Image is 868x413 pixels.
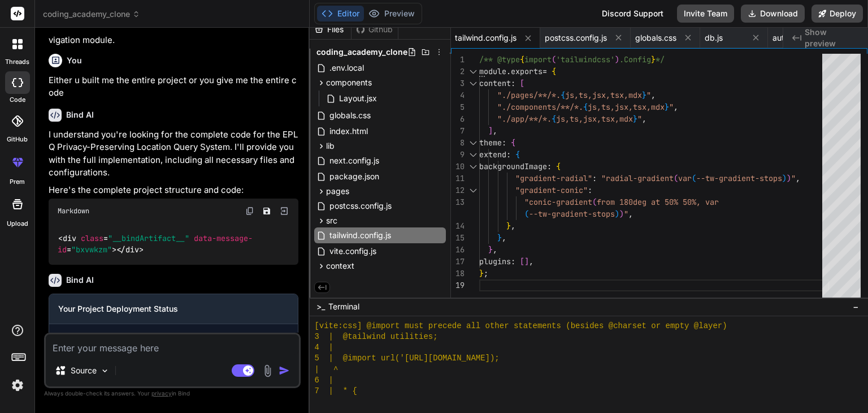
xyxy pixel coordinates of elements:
span: coding_academy_clone [43,8,140,20]
div: 11 [451,173,465,184]
p: Always double-check its answers. Your in Bind [44,388,301,399]
span: [ [520,256,524,266]
span: module [479,66,506,76]
span: ) [619,209,624,219]
span: --tw-gradient-stops [529,209,615,219]
span: , [674,102,678,112]
span: lib [326,140,335,152]
span: </ > [116,244,144,255]
img: attachment [261,364,274,377]
span: { [556,161,561,171]
span: . [506,66,511,76]
span: ) [615,209,619,219]
span: , [796,173,800,183]
div: 12 [451,184,465,196]
h6: You [67,55,82,66]
span: .env.local [328,61,365,75]
span: import [524,54,552,64]
span: 6 | [314,375,333,386]
span: src [326,215,337,226]
div: 18 [451,268,465,279]
button: − [850,298,861,316]
span: "__bindArtifact__" [108,233,189,243]
img: Pick Models [100,366,110,376]
span: " [624,209,628,219]
span: } [497,233,502,243]
span: [vite:css] @import must precede all other statements (besides @charset or empty @layer) [314,321,727,332]
span: Show preview [805,27,859,49]
span: next.config.js [328,154,380,167]
span: ) [787,173,791,183]
label: GitHub [7,135,28,144]
span: : [511,256,515,266]
div: 15 [451,232,465,244]
span: , [529,256,533,266]
span: , [511,221,515,231]
div: 7 [451,125,465,137]
span: Terminal [328,301,359,312]
span: --tw-gradient-stops [696,173,782,183]
span: ( [552,54,556,64]
span: 4 | [314,342,333,353]
span: : [511,78,515,88]
span: content [479,78,511,88]
span: | ^ [314,364,338,375]
button: Invite Team [677,5,734,23]
span: { [511,137,515,148]
div: Click to collapse the range. [466,149,480,161]
span: 7 | * { [314,386,357,397]
div: 6 [451,113,465,125]
span: { [520,54,524,64]
span: auth.js [772,32,797,44]
span: >_ [316,301,325,312]
span: ( [674,173,678,183]
span: extend [479,149,506,160]
div: 3 [451,78,465,89]
button: Save file [259,203,275,219]
span: " [646,90,651,100]
span: vite.config.js [328,244,377,258]
span: " [791,173,796,183]
div: 8 [451,137,465,149]
span: backgroundImage [479,161,547,171]
span: ] [524,256,529,266]
div: Click to collapse the range. [466,66,480,78]
div: 2 [451,66,465,78]
span: coding_academy_clone [316,46,407,58]
span: "radial-gradient [601,173,674,183]
span: { [552,66,556,76]
span: .Config [619,54,651,64]
span: div [63,233,76,243]
span: js,ts,jsx,tsx,mdx [565,90,642,100]
span: context [326,260,354,272]
span: package.json [328,170,380,183]
label: threads [5,57,29,67]
div: Click to collapse the range. [466,78,480,89]
div: 17 [451,256,465,268]
span: components [326,77,372,88]
span: : [547,161,552,171]
div: 13 [451,196,465,208]
span: theme [479,137,502,148]
h6: Bind AI [66,274,94,286]
span: plugins [479,256,511,266]
span: ( [692,173,696,183]
span: 3 | @tailwind utilities; [314,332,437,342]
span: , [493,244,497,255]
div: 19 [451,279,465,291]
p: Here's the complete project structure and code: [49,184,298,197]
span: } [506,221,511,231]
span: "bxvwkzm" [71,244,112,255]
span: div [125,244,139,255]
div: Click to collapse the range. [466,184,480,196]
label: Upload [7,219,28,229]
span: class [81,233,103,243]
span: Markdown [58,206,89,216]
button: Download [741,5,805,23]
span: ( [524,209,529,219]
span: } [665,102,669,112]
div: 10 [451,161,465,173]
span: , [651,90,656,100]
span: " [669,102,674,112]
span: "gradient-conic" [515,185,588,195]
